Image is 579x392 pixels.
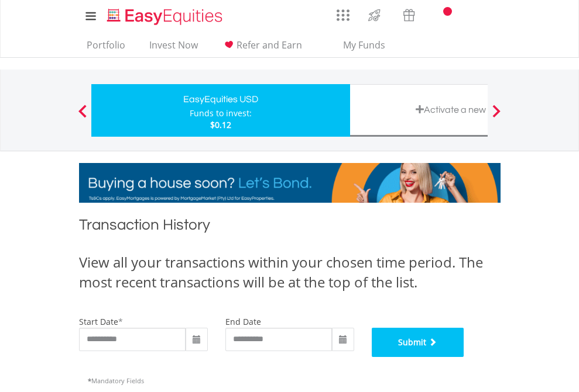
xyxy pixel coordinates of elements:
[237,39,302,51] span: Refer and Earn
[365,6,384,25] img: thrive-v2.svg
[71,110,94,122] button: Previous
[79,316,118,327] label: start date
[217,39,307,57] a: Refer and Earn
[79,252,501,293] div: View all your transactions within your chosen time period. The most recent transactions will be a...
[337,9,350,22] img: grid-menu-icon.svg
[326,37,403,53] span: My Funds
[372,328,464,357] button: Submit
[105,7,227,26] img: EasyEquities_Logo.png
[82,39,130,57] a: Portfolio
[485,110,508,122] button: Next
[79,163,501,203] img: EasyMortage Promotion Banner
[486,3,516,29] a: My Profile
[98,91,343,107] div: EasyEquities USD
[456,3,486,26] a: FAQ's and Support
[329,3,357,22] a: AppsGrid
[210,119,231,130] span: $0.12
[102,3,227,26] a: Home page
[225,316,261,327] label: end date
[145,39,203,57] a: Invest Now
[88,376,144,385] span: Mandatory Fields
[79,214,501,241] h1: Transaction History
[392,3,426,25] a: Vouchers
[426,3,456,26] a: Notifications
[190,107,252,119] div: Funds to invest:
[399,6,419,25] img: vouchers-v2.svg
